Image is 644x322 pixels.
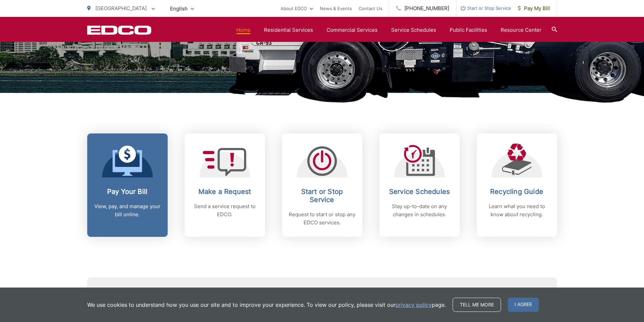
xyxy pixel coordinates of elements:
h2: Start or Stop Service [289,188,356,204]
p: View, pay, and manage your bill online. [94,202,161,219]
a: privacy policy [396,301,432,309]
a: Commercial Services [327,26,378,34]
span: [GEOGRAPHIC_DATA] [95,5,147,11]
p: Send a service request to EDCO. [191,202,258,219]
a: Recycling Guide Learn what you need to know about recycling. [477,133,557,237]
a: About EDCO [281,4,313,13]
p: We use cookies to understand how you use our site and to improve your experience. To view our pol... [87,301,446,309]
a: Resource Center [501,26,542,34]
h2: Make a Request [191,188,258,196]
p: Learn what you need to know about recycling. [483,202,550,219]
a: EDCD logo. Return to the homepage. [87,25,151,35]
p: Stay up-to-date on any changes in schedules. [386,202,453,219]
h2: Service Schedules [386,188,453,196]
p: Request to start or stop any EDCO services. [289,210,356,227]
a: Public Facilities [450,26,487,34]
a: Home [236,26,251,34]
a: Pay Your Bill View, pay, and manage your bill online. [87,133,168,237]
a: Residential Services [264,26,313,34]
span: Pay My Bill [518,4,550,13]
a: Contact Us [359,4,382,13]
span: I agree [508,298,539,312]
h2: Pay Your Bill [94,188,161,196]
a: Service Schedules Stay up-to-date on any changes in schedules. [379,133,460,237]
h2: Recycling Guide [483,188,550,196]
a: Make a Request Send a service request to EDCO. [185,133,265,237]
a: News & Events [320,4,352,13]
a: Service Schedules [391,26,436,34]
a: Tell me more [453,298,501,312]
span: English [165,3,199,15]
